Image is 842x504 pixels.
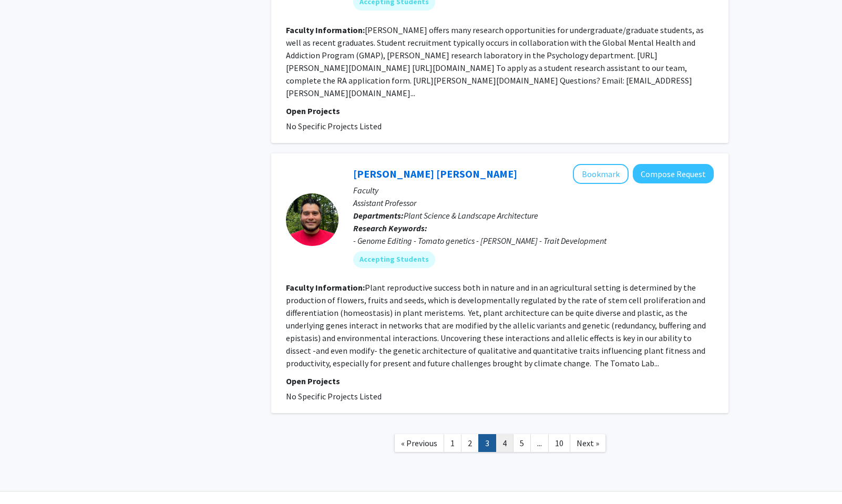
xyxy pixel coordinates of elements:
a: 1 [444,434,461,452]
button: Compose Request to Daniel Rodriguez Leal [633,164,714,183]
mat-chip: Accepting Students [353,251,435,268]
a: Previous [394,434,444,452]
p: Assistant Professor [353,197,714,209]
span: ... [537,438,542,448]
button: Add Daniel Rodriguez Leal to Bookmarks [573,164,629,184]
span: « Previous [401,438,437,448]
nav: Page navigation [271,424,728,466]
p: Open Projects [286,105,714,117]
fg-read-more: [PERSON_NAME] offers many research opportunities for undergraduate/graduate students, as well as ... [286,25,704,98]
b: Research Keywords: [353,223,427,233]
span: No Specific Projects Listed [286,391,382,402]
span: No Specific Projects Listed [286,121,382,131]
a: 5 [513,434,531,452]
a: 10 [548,434,570,452]
span: Plant Science & Landscape Architecture [404,210,538,221]
b: Faculty Information: [286,25,365,35]
b: Faculty Information: [286,282,365,293]
span: Next » [577,438,599,448]
a: Next [570,434,606,452]
a: 3 [478,434,496,452]
a: 4 [496,434,514,452]
iframe: Chat [8,457,45,496]
b: Departments: [353,210,404,221]
fg-read-more: Plant reproductive success both in nature and in an agricultural setting is determined by the pro... [286,282,706,368]
p: Open Projects [286,375,714,387]
a: 2 [461,434,479,452]
a: [PERSON_NAME] [PERSON_NAME] [353,167,517,180]
p: Faculty [353,184,714,197]
div: - Genome Editing - Tomato genetics - [PERSON_NAME] - Trait Development [353,234,714,247]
